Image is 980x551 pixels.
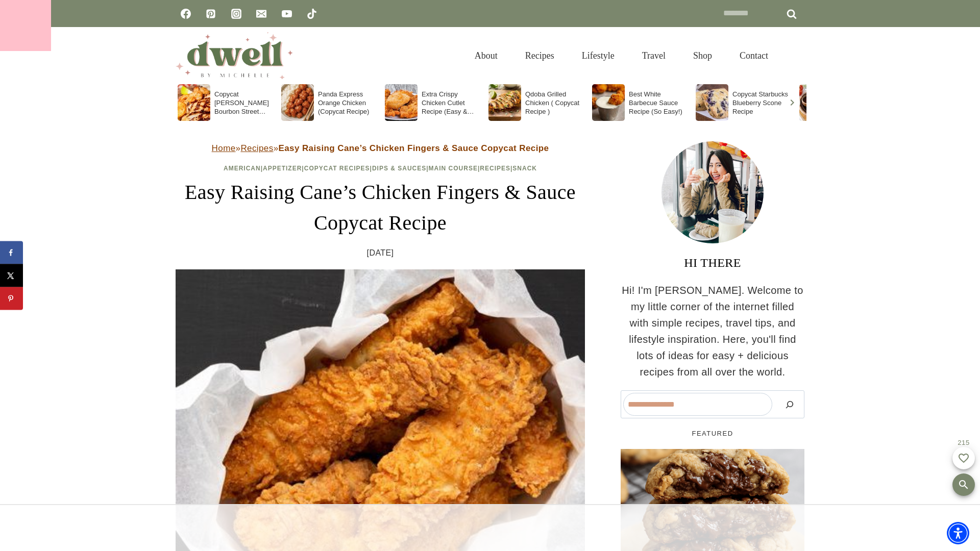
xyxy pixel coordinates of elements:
a: Recipes [480,165,510,172]
a: About [461,39,511,72]
a: Email [251,4,272,24]
strong: Easy Raising Cane’s Chicken Fingers & Sauce Copycat Recipe [278,143,549,153]
a: Travel [628,39,679,72]
iframe: Advertisement [490,528,491,529]
a: YouTube [277,4,297,24]
a: Snack [512,165,537,172]
p: Hi! I'm [PERSON_NAME]. Welcome to my little corner of the internet filled with simple recipes, tr... [621,282,804,380]
h3: HI THERE [621,254,804,272]
h1: Easy Raising Cane’s Chicken Fingers & Sauce Copycat Recipe [176,177,585,238]
span: » » [212,143,549,153]
img: DWELL by michelle [176,32,293,79]
span: | | | | | | [224,165,537,172]
a: Shop [679,39,726,72]
div: Accessibility Menu [947,522,969,544]
a: Facebook [176,4,196,24]
a: Contact [726,39,782,72]
time: [DATE] [367,246,394,260]
a: Appetizer [263,165,302,172]
a: Recipes [240,143,273,153]
a: Lifestyle [568,39,628,72]
a: Home [212,143,236,153]
a: Instagram [226,4,247,24]
a: Pinterest [201,4,221,24]
a: American [224,165,261,172]
nav: Primary Navigation [461,39,782,72]
a: Recipes [511,39,568,72]
a: Copycat Recipes [304,165,370,172]
a: TikTok [302,4,322,24]
h5: FEATURED [621,429,804,439]
a: Dips & Sauces [372,165,426,172]
a: Main Course [429,165,478,172]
